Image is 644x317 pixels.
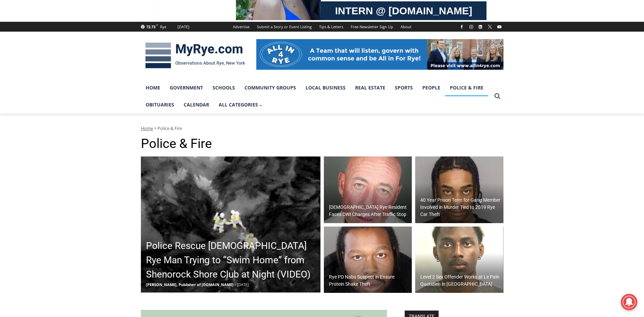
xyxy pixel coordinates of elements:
[324,227,412,293] a: Rye PD Nabs Suspect in Ensure Protein Shake Theft
[390,79,418,96] a: Sports
[146,239,319,282] h2: Police Rescue [DEMOGRAPHIC_DATA] Rye Man Trying to “Swim Home” from Shenorock Shore Club at Night...
[415,227,503,293] img: (PHOTO: Rye PD advised the community on Thursday, November 14, 2024 of a Level 2 Sex Offender, 29...
[154,125,157,131] span: >
[141,156,320,293] a: Police Rescue [DEMOGRAPHIC_DATA] Rye Man Trying to “Swim Home” from Shenorock Shore Club at Night...
[445,79,488,96] a: Police & Fire
[70,43,96,81] div: "the precise, almost orchestrated movements of cutting and assembling sushi and [PERSON_NAME] mak...
[141,125,503,132] nav: Breadcrumbs
[415,227,503,293] a: Level 2 Sex Offender Works at Le Pain Quotidien in [GEOGRAPHIC_DATA]
[350,79,390,96] a: Real Estate
[235,282,236,287] span: -
[157,23,158,27] span: F
[171,0,321,66] div: "[PERSON_NAME] and I covered the [DATE] Parade, which was a really eye opening experience as I ha...
[397,22,415,32] a: About
[420,273,502,288] h2: Level 2 Sex Offender Works at Le Pain Quotidien in [GEOGRAPHIC_DATA]
[141,136,503,152] h1: Police & Fire
[467,23,475,31] a: Instagram
[495,23,503,31] a: YouTube
[160,24,166,30] div: Rye
[415,156,503,223] img: (PHOTO: Joshua Gilbert, also known as “Lor Heavy,” 24, of Bridgeport, was sentenced to 40 years i...
[229,22,415,32] nav: Secondary Navigation
[146,282,234,287] span: [PERSON_NAME], Publisher of [DOMAIN_NAME]
[141,96,179,113] a: Obituaries
[476,23,484,31] a: Linkedin
[141,125,153,131] a: Home
[324,156,412,223] a: [DEMOGRAPHIC_DATA] Rye Resident Faces DWI Charges After Traffic Stop
[141,79,491,114] nav: Primary Navigation
[324,227,412,293] img: (PHOTO: Rye PD arrested Kazeem D. Walker, age 23, of Brooklyn, NY for larceny on August 20, 2025 ...
[253,22,315,32] a: Submit a Story or Event Listing
[178,68,315,83] span: Intern @ [DOMAIN_NAME]
[163,66,329,85] a: Intern @ [DOMAIN_NAME]
[158,125,182,131] span: Police & Fire
[165,79,208,96] a: Government
[214,96,268,113] button: Child menu of All Categories
[229,22,253,32] a: Advertise
[141,156,320,293] img: (PHOTO: Rye Police rescued 51 year old Rye resident Kenneth Niejadlik after he attempted to "swim...
[208,79,240,96] a: Schools
[141,38,250,73] img: MyRye.com
[420,197,502,218] h2: 40 Year Prison Term for Gang Member Involved in Murder Tied to 2019 Rye Car Theft
[324,156,412,223] img: (PHOTO: Rye PD arrested 56 year old Thomas M. Davitt III of Rye on a DWI charge on Friday, August...
[237,282,249,287] span: [DATE]
[491,90,503,102] button: View Search Form
[486,23,494,31] a: X
[347,22,397,32] a: Free Newsletter Sign Up
[458,23,466,31] a: Facebook
[301,79,350,96] a: Local Business
[146,24,155,29] span: 72.73
[179,96,214,113] a: Calendar
[178,24,189,30] div: [DATE]
[315,22,347,32] a: Tips & Letters
[0,68,68,85] a: Open Tues. - Sun. [PHONE_NUMBER]
[415,156,503,223] a: 40 Year Prison Term for Gang Member Involved in Murder Tied to 2019 Rye Car Theft
[141,79,165,96] a: Home
[2,70,67,96] span: Open Tues. - Sun. [PHONE_NUMBER]
[418,79,445,96] a: People
[256,39,503,70] img: All in for Rye
[329,273,410,288] h2: Rye PD Nabs Suspect in Ensure Protein Shake Theft
[240,79,301,96] a: Community Groups
[329,204,410,218] h2: [DEMOGRAPHIC_DATA] Rye Resident Faces DWI Charges After Traffic Stop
